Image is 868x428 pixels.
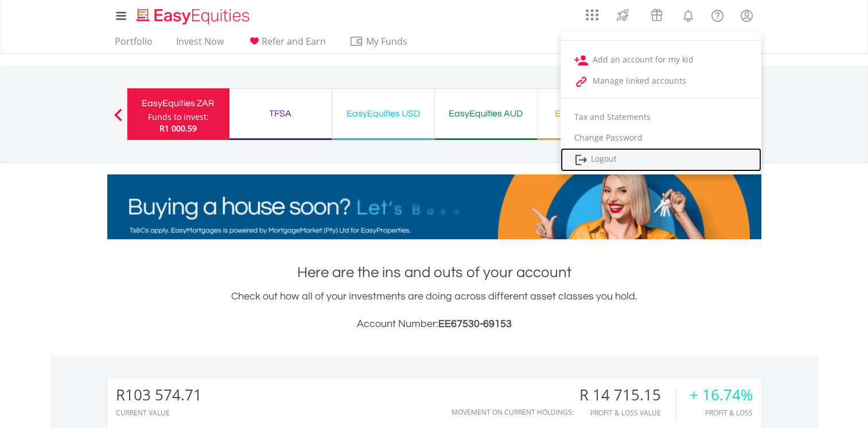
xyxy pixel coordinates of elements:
[148,111,209,123] div: Funds to invest:
[262,35,326,48] span: Refer and Earn
[243,36,330,53] a: Refer and Earn
[690,409,753,417] div: Profit & Loss
[732,3,761,28] a: My Profile
[107,316,761,332] h3: Account Number:
[107,262,761,283] h1: Here are the ins and outs of your account
[438,318,512,329] span: EE67530-69153
[560,107,761,127] a: Tax and Statements
[560,71,761,92] a: Manage linked accounts
[674,3,703,26] a: Notifications
[116,409,202,417] div: CURRENT VALUE
[703,3,732,26] a: FAQ's and Support
[442,106,530,122] div: EasyEquities AUD
[578,3,606,21] a: AppsGrid
[134,95,223,111] div: EasyEquities ZAR
[579,387,675,403] div: R 14 715.15
[579,409,675,417] div: Profit & Loss Value
[107,174,761,239] img: EasyMortage Promotion Banner
[613,6,632,24] img: thrive-v2.svg
[560,127,761,148] a: Change Password
[647,6,666,24] img: vouchers-v2.svg
[451,408,574,416] div: Movement on Current Holdings:
[560,148,761,172] a: Logout
[110,36,157,53] a: Portfolio
[690,387,753,403] div: + 16.74%
[172,36,228,53] a: Invest Now
[236,106,325,122] div: TFSA
[560,49,761,71] a: Add an account for my kid
[544,106,633,122] div: EasyEquities RA
[159,123,197,134] span: R1 000.59
[107,289,761,332] div: Check out how all of your investments are doing across different asset classes you hold.
[349,34,425,49] span: My Funds
[116,387,202,403] div: R103 574.71
[640,3,674,24] a: Vouchers
[134,7,254,26] img: EasyEquities_Logo.png
[132,3,254,26] a: Home page
[107,114,130,126] button: Previous
[339,106,427,122] div: EasyEquities USD
[586,9,598,21] img: grid-menu-icon.svg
